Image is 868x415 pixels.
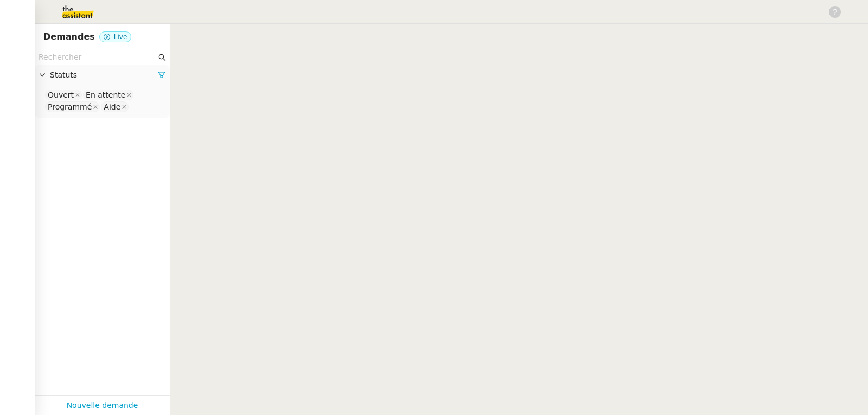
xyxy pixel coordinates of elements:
[67,399,138,412] a: Nouvelle demande
[114,33,127,41] span: Live
[50,69,158,81] span: Statuts
[48,90,74,100] div: Ouvert
[101,101,129,112] nz-select-item: Aide
[35,65,170,86] div: Statuts
[43,29,95,44] nz-page-header-title: Demandes
[45,101,100,112] nz-select-item: Programmé
[86,90,125,100] div: En attente
[83,90,133,100] nz-select-item: En attente
[45,90,82,100] nz-select-item: Ouvert
[48,102,92,112] div: Programmé
[39,51,156,63] input: Rechercher
[104,102,120,112] div: Aide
